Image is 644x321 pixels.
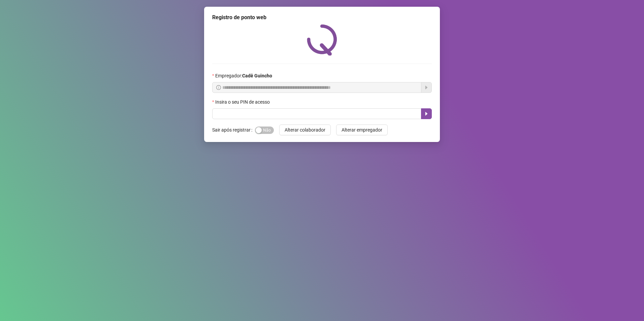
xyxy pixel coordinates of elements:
button: Alterar empregador [336,124,388,135]
button: Alterar colaborador [279,124,331,135]
span: info-circle [216,85,221,90]
span: caret-right [424,111,429,116]
label: Sair após registrar [212,124,255,135]
span: Empregador : [215,72,272,79]
img: QRPoint [307,24,337,56]
label: Insira o seu PIN de acesso [212,98,274,106]
strong: Cadê Guincho [242,73,272,78]
span: Alterar empregador [342,126,382,134]
span: Alterar colaborador [285,126,325,134]
div: Registro de ponto web [212,13,432,22]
